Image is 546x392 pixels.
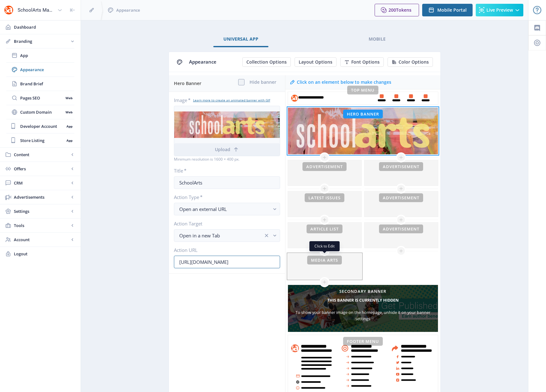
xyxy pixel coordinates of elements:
[213,31,268,47] a: Universal App
[351,60,380,65] span: Font Options
[174,247,275,253] label: Action URL
[4,5,14,15] img: properties.app_icon.png
[263,232,270,239] nb-icon: clear
[64,137,74,144] nb-badge: App
[174,176,280,189] input: Title
[174,229,280,242] button: Open in a new Tabclear
[14,166,69,172] span: Offers
[250,79,276,85] label: Hide banner
[20,66,74,73] span: Appearance
[388,57,433,67] button: Color Options
[327,295,399,305] h5: This banner is currently hidden
[6,63,74,77] a: Appearance
[63,95,74,101] nb-badge: Web
[375,4,419,16] button: 200Tokens
[6,77,74,91] a: Brand Brief
[396,7,411,13] span: Tokens
[215,147,230,152] span: Upload
[20,52,74,59] span: App
[20,109,63,115] span: Custom Domain
[174,168,275,174] label: Title
[20,81,74,87] span: Brand Brief
[14,236,69,243] span: Account
[246,60,287,65] span: Collection Options
[20,123,64,129] span: Developer Account
[6,134,74,147] a: Store ListingApp
[437,8,467,13] span: Mobile Portal
[174,256,280,268] input: https://www.website.com/
[174,143,280,156] button: Upload
[174,97,275,103] label: Image
[340,57,384,67] button: Font Options
[63,109,74,115] nb-badge: Web
[18,3,55,17] div: SchoolArts Magazine
[288,309,438,322] div: To show your banner image on the homepage, unhide it on your banner settings
[14,194,69,200] span: Advertisements
[6,48,74,62] a: App
[6,119,74,133] a: Developer AccountApp
[422,4,473,16] button: Mobile Portal
[174,194,275,200] label: Action Type
[295,57,336,67] button: Layout Options
[6,91,74,105] a: Pages SEOWeb
[14,38,69,44] span: Branding
[174,156,280,162] div: Minimum resolution is 1600 × 400 px.
[179,205,270,213] div: Open an external URL
[116,7,140,13] span: Appearance
[297,79,391,85] div: Click on an element below to make changes
[486,8,513,13] span: Live Preview
[314,244,335,249] span: Click to Edit
[299,60,332,65] span: Layout Options
[14,208,69,214] span: Settings
[6,105,74,119] a: Custom DomainWeb
[476,4,523,16] button: Live Preview
[20,137,64,144] span: Store Listing
[189,59,216,65] span: Appearance
[64,123,74,129] nb-badge: App
[359,31,396,47] a: Mobile
[369,37,386,42] span: Mobile
[14,251,76,257] span: Logout
[179,232,263,239] div: Open in a new Tab
[14,222,69,229] span: Tools
[399,60,429,65] span: Color Options
[14,151,69,158] span: Content
[174,220,275,227] label: Action Target
[14,180,69,186] span: CRM
[14,24,76,30] span: Dashboard
[174,75,281,92] div: Hero Banner
[174,203,280,215] button: Open an external URL
[242,57,291,67] button: Collection Options
[223,37,258,42] span: Universal App
[20,95,63,101] span: Pages SEO
[193,98,270,102] a: Learn more to create an animated banner with GIF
